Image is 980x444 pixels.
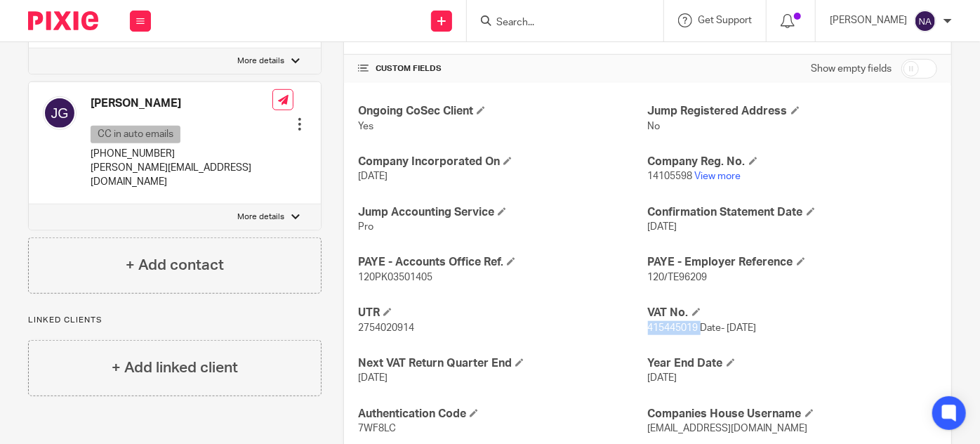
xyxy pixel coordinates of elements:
span: 7WF8LC [358,424,396,433]
h4: Companies House Username [648,407,937,422]
h4: PAYE - Accounts Office Ref. [358,255,647,270]
span: [DATE] [648,373,677,383]
h4: CUSTOM FIELDS [358,63,647,74]
p: More details [237,55,284,67]
h4: Company Reg. No. [648,155,937,169]
h4: [PERSON_NAME] [91,96,272,111]
p: [PERSON_NAME][EMAIL_ADDRESS][DOMAIN_NAME] [91,161,272,190]
img: svg%3E [43,96,77,130]
h4: Year End Date [648,356,937,371]
span: Get Support [698,15,752,25]
img: Pixie [28,11,98,30]
h4: Jump Registered Address [648,104,937,119]
input: Search [495,17,621,30]
span: [DATE] [648,222,677,232]
h4: Confirmation Statement Date [648,205,937,220]
p: More details [237,211,284,223]
label: Show empty fields [811,62,892,76]
span: [EMAIL_ADDRESS][DOMAIN_NAME] [648,424,808,433]
span: No [648,122,661,131]
a: View more [695,171,741,181]
h4: + Add linked client [112,357,238,379]
span: [DATE] [358,373,388,383]
h4: + Add contact [126,254,224,276]
h4: Next VAT Return Quarter End [358,356,647,371]
img: svg%3E [914,10,936,32]
span: Pro [358,222,373,232]
h4: UTR [358,306,647,320]
span: 14105598 [648,171,693,181]
span: [DATE] [358,171,388,181]
p: Linked clients [28,315,322,326]
h4: Ongoing CoSec Client [358,104,647,119]
span: Yes [358,122,373,131]
span: 120/TE96209 [648,273,708,282]
h4: VAT No. [648,306,937,320]
h4: Authentication Code [358,407,647,422]
p: [PHONE_NUMBER] [91,147,272,161]
span: 2754020914 [358,323,414,333]
h4: Jump Accounting Service [358,205,647,220]
p: [PERSON_NAME] [830,13,907,27]
h4: Company Incorporated On [358,155,647,169]
h4: PAYE - Employer Reference [648,255,937,270]
span: 415445019 Date- [DATE] [648,323,757,333]
span: 120PK03501405 [358,273,432,282]
p: CC in auto emails [91,126,180,143]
